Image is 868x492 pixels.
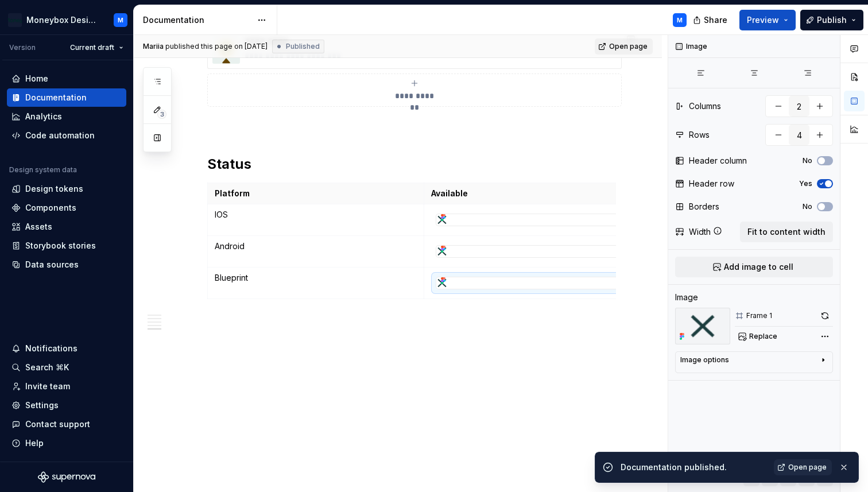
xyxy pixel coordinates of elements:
[788,463,827,472] span: Open page
[25,381,70,392] div: Invite team
[7,377,126,396] a: Invite team
[26,14,100,26] div: Moneybox Design System
[680,355,828,369] button: Image options
[25,240,96,251] div: Storybook stories
[25,92,87,103] div: Documentation
[675,292,698,303] div: Image
[25,437,44,449] div: Help
[7,218,126,236] a: Assets
[7,255,126,274] a: Data sources
[749,332,777,341] span: Replace
[595,38,653,55] a: Open page
[7,396,126,414] a: Settings
[803,202,812,211] label: No
[800,10,863,30] button: Publish
[689,100,721,112] div: Columns
[215,272,417,284] p: Blueprint
[803,156,812,165] label: No
[689,129,710,141] div: Rows
[215,241,417,252] p: Android
[436,246,448,257] img: 6c1c7c63-cffe-4391-803b-144605eb8c71.png
[675,257,833,277] button: Add image to cell
[215,188,417,199] p: Platform
[7,199,126,217] a: Components
[687,10,735,30] button: Share
[675,308,730,344] img: 6c1c7c63-cffe-4391-803b-144605eb8c71.png
[735,328,782,344] button: Replace
[9,165,77,175] div: Design system data
[207,155,616,173] h2: Status
[746,311,772,320] div: Frame 1
[165,42,268,51] div: published this page on [DATE]
[704,14,727,26] span: Share
[8,13,22,27] img: c17557e8-ebdc-49e2-ab9e-7487adcf6d53.png
[436,277,448,289] img: 6c1c7c63-cffe-4391-803b-144605eb8c71.png
[157,110,166,119] span: 3
[70,43,114,52] span: Current draft
[143,14,251,26] div: Documentation
[739,10,796,30] button: Preview
[724,261,793,273] span: Add image to cell
[799,179,812,188] label: Yes
[25,362,69,373] div: Search ⌘K
[680,355,729,365] div: Image options
[25,419,90,430] div: Contact support
[2,7,131,32] button: Moneybox Design SystemM
[25,183,83,195] div: Design tokens
[7,415,126,433] button: Contact support
[7,358,126,377] button: Search ⌘K
[25,221,52,233] div: Assets
[143,42,164,51] span: Mariia
[740,222,833,242] button: Fit to content width
[609,42,648,51] span: Open page
[25,343,77,354] div: Notifications
[689,155,747,166] div: Header column
[689,226,711,238] div: Width
[7,237,126,255] a: Storybook stories
[7,69,126,88] a: Home
[689,178,734,189] div: Header row
[25,259,79,270] div: Data sources
[25,73,48,84] div: Home
[25,130,95,141] div: Code automation
[747,14,779,26] span: Preview
[677,16,683,25] div: M
[774,459,832,475] a: Open page
[25,111,62,122] div: Analytics
[286,42,320,51] span: Published
[431,188,634,199] p: Available
[9,43,36,52] div: Version
[7,88,126,107] a: Documentation
[38,471,95,483] svg: Supernova Logo
[7,180,126,198] a: Design tokens
[7,107,126,126] a: Analytics
[7,434,126,452] button: Help
[621,462,767,473] div: Documentation published.
[25,400,59,411] div: Settings
[118,16,123,25] div: M
[436,214,448,226] img: 6c1c7c63-cffe-4391-803b-144605eb8c71.png
[689,201,719,212] div: Borders
[215,209,417,220] p: IOS
[65,40,129,56] button: Current draft
[25,202,76,214] div: Components
[7,126,126,145] a: Code automation
[817,14,847,26] span: Publish
[7,339,126,358] button: Notifications
[747,226,826,238] span: Fit to content width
